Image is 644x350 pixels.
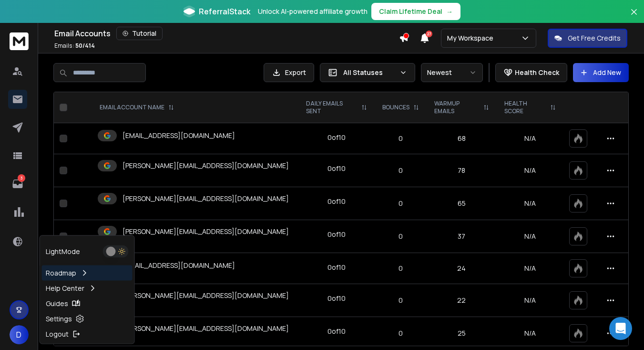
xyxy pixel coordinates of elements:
[427,123,497,154] td: 68
[42,281,133,296] a: Help Center
[123,227,289,236] p: [PERSON_NAME][EMAIL_ADDRESS][DOMAIN_NAME]
[568,33,621,43] p: Get Free Credits
[502,166,558,175] p: N/A
[42,311,133,327] a: Settings
[46,268,76,278] p: Roadmap
[371,3,460,20] button: Claim Lifetime Deal→
[502,199,558,208] p: N/A
[123,131,235,140] p: [EMAIL_ADDRESS][DOMAIN_NAME]
[502,232,558,241] p: N/A
[18,174,25,182] p: 3
[264,63,314,82] button: Export
[609,317,632,340] div: Open Intercom Messenger
[327,197,346,206] div: 0 of 10
[427,284,497,317] td: 22
[515,68,559,77] p: Health Check
[100,104,174,111] div: EMAIL ACCOUNT NAME
[502,264,558,273] p: N/A
[8,174,27,193] a: 3
[306,100,358,115] p: DAILY EMAILS SENT
[421,63,483,82] button: Newest
[628,6,640,29] button: Close banner
[380,296,421,305] p: 0
[42,296,133,311] a: Guides
[495,63,567,82] button: Health Check
[327,164,346,173] div: 0 of 10
[382,104,409,111] p: BOUNCES
[46,329,69,339] p: Logout
[434,100,480,115] p: WARMUP EMAILS
[380,199,421,208] p: 0
[123,161,289,170] p: [PERSON_NAME][EMAIL_ADDRESS][DOMAIN_NAME]
[380,232,421,241] p: 0
[447,33,497,43] p: My Workspace
[199,6,250,17] span: ReferralStack
[427,187,497,220] td: 65
[258,7,368,16] p: Unlock AI-powered affiliate growth
[427,220,497,253] td: 37
[380,329,421,338] p: 0
[380,134,421,143] p: 0
[427,317,497,350] td: 25
[327,327,346,336] div: 0 of 10
[46,314,72,324] p: Settings
[427,253,497,284] td: 24
[10,325,29,344] button: D
[42,265,133,281] a: Roadmap
[446,7,453,16] span: →
[327,294,346,303] div: 0 of 10
[426,31,432,37] span: 27
[427,154,497,187] td: 78
[380,264,421,273] p: 0
[123,324,289,333] p: [PERSON_NAME][EMAIL_ADDRESS][DOMAIN_NAME]
[327,263,346,272] div: 0 of 10
[327,133,346,142] div: 0 of 10
[504,100,546,115] p: HEALTH SCORE
[116,27,163,40] button: Tutorial
[54,42,95,50] p: Emails :
[343,68,396,77] p: All Statuses
[123,261,235,270] p: [EMAIL_ADDRESS][DOMAIN_NAME]
[327,230,346,239] div: 0 of 10
[548,29,627,48] button: Get Free Credits
[46,247,80,256] p: Light Mode
[54,27,399,40] div: Email Accounts
[123,291,289,300] p: [PERSON_NAME][EMAIL_ADDRESS][DOMAIN_NAME]
[380,166,421,175] p: 0
[502,329,558,338] p: N/A
[46,284,84,293] p: Help Center
[46,299,68,308] p: Guides
[123,194,289,203] p: [PERSON_NAME][EMAIL_ADDRESS][DOMAIN_NAME]
[75,42,95,50] span: 50 / 414
[573,63,629,82] button: Add New
[502,296,558,305] p: N/A
[502,134,558,143] p: N/A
